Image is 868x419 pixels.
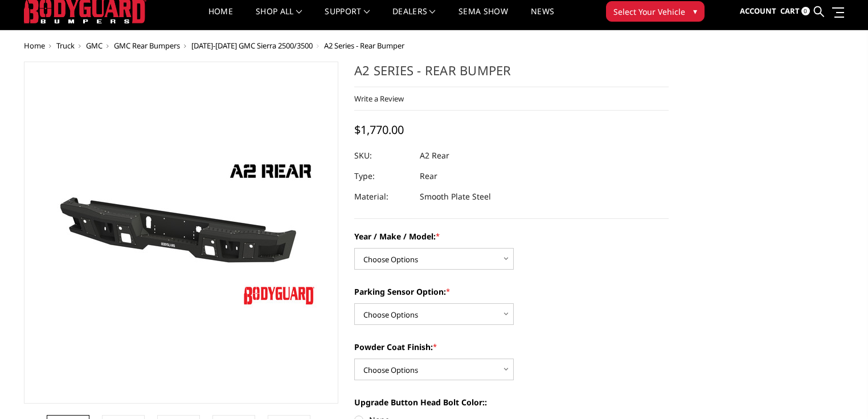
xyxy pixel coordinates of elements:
[392,7,436,30] a: Dealers
[354,145,411,166] dt: SKU:
[606,1,705,22] button: Select Your Vehicle
[208,7,233,30] a: Home
[458,7,508,30] a: SEMA Show
[354,396,669,408] label: Upgrade Button Head Bolt Color::
[811,364,868,419] iframe: Chat Widget
[740,6,776,16] span: Account
[114,40,180,51] a: GMC Rear Bumpers
[56,40,75,51] a: Truck
[24,40,45,51] a: Home
[420,145,449,166] dd: A2 Rear
[256,7,302,30] a: shop all
[354,93,404,104] a: Write a Review
[354,230,669,242] label: Year / Make / Model:
[613,6,685,18] span: Select Your Vehicle
[354,186,411,207] dt: Material:
[191,40,313,51] a: [DATE]-[DATE] GMC Sierra 2500/3500
[780,6,800,16] span: Cart
[693,5,697,17] span: ▾
[420,166,437,186] dd: Rear
[420,186,491,207] dd: Smooth Plate Steel
[354,286,669,298] label: Parking Sensor Option:
[801,7,810,15] span: 0
[531,7,554,30] a: News
[354,341,669,353] label: Powder Coat Finish:
[86,40,103,51] a: GMC
[324,40,404,51] span: A2 Series - Rear Bumper
[354,166,411,186] dt: Type:
[354,62,669,87] h1: A2 Series - Rear Bumper
[354,122,404,137] span: $1,770.00
[24,62,338,404] a: A2 Series - Rear Bumper
[325,7,370,30] a: Support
